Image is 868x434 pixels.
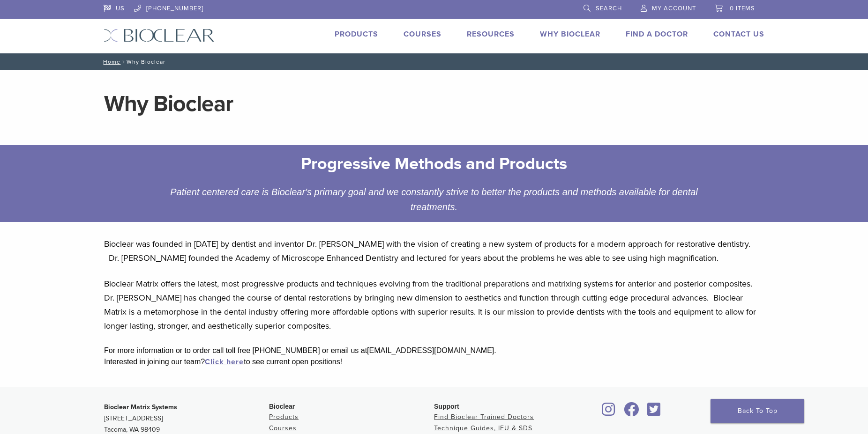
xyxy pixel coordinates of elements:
[713,29,764,39] a: Contact Us
[104,356,764,368] div: Interested in joining our team? to see current open positions!
[152,153,717,175] h2: Progressive Methods and Products
[434,413,534,421] a: Find Bioclear Trained Doctors
[104,403,177,411] strong: Bioclear Matrix Systems
[599,408,619,417] a: Bioclear
[269,403,295,410] span: Bioclear
[467,29,515,39] a: Resources
[100,59,120,65] a: Home
[621,408,642,417] a: Bioclear
[104,93,764,115] h1: Why Bioclear
[97,53,771,70] nav: Why Bioclear
[104,237,764,265] p: Bioclear was founded in [DATE] by dentist and inventor Dr. [PERSON_NAME] with the vision of creat...
[335,29,378,39] a: Products
[205,357,244,367] a: Click here
[596,5,622,12] span: Search
[120,59,127,64] span: /
[404,29,441,39] a: Courses
[145,184,724,214] div: Patient centered care is Bioclear's primary goal and we constantly strive to better the products ...
[104,277,764,333] p: Bioclear Matrix offers the latest, most progressive products and techniques evolving from the tra...
[104,29,215,42] img: Bioclear
[434,403,459,410] span: Support
[652,5,696,12] span: My Account
[644,408,664,417] a: Bioclear
[269,424,297,432] a: Courses
[104,345,764,356] div: For more information or to order call toll free [PHONE_NUMBER] or email us at [EMAIL_ADDRESS][DOM...
[711,399,804,423] a: Back To Top
[434,424,532,432] a: Technique Guides, IFU & SDS
[540,29,600,39] a: Why Bioclear
[730,5,755,12] span: 0 items
[626,29,688,39] a: Find A Doctor
[269,413,299,421] a: Products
